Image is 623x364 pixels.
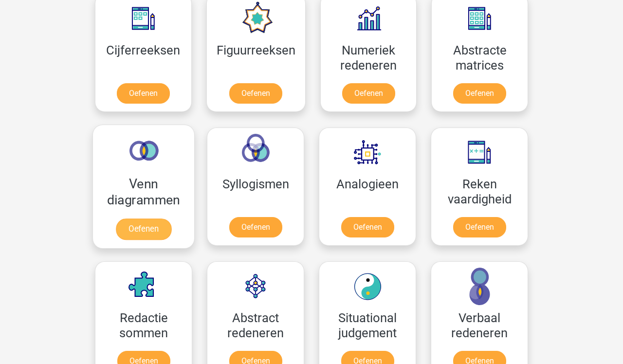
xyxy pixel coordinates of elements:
a: Oefenen [342,83,395,104]
a: Oefenen [341,217,394,237]
a: Oefenen [229,217,282,237]
a: Oefenen [453,83,506,104]
a: Oefenen [116,218,171,240]
a: Oefenen [229,83,282,104]
a: Oefenen [117,83,170,104]
a: Oefenen [453,217,506,237]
